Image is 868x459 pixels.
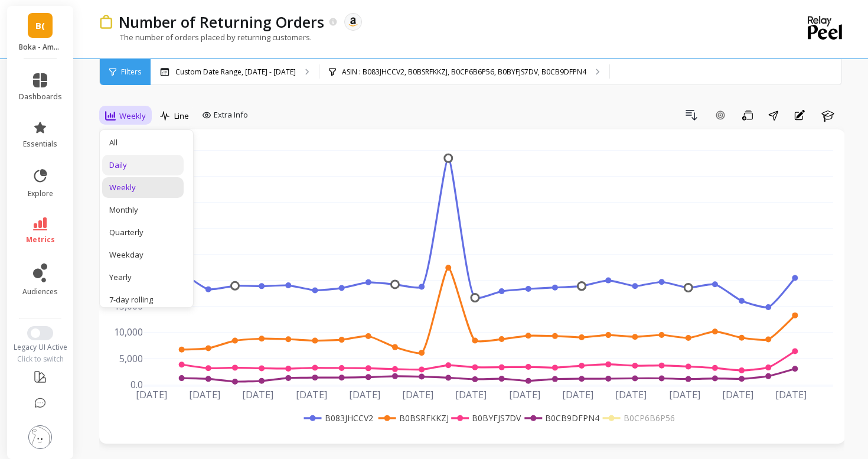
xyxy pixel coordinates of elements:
[23,139,57,149] span: essentials
[214,109,248,121] span: Extra Info
[348,17,358,27] img: api.amazon.svg
[121,67,141,77] span: Filters
[119,110,146,122] span: Weekly
[109,249,177,261] div: Weekday
[109,204,177,216] div: Monthly
[28,189,53,198] span: explore
[109,159,177,171] div: Daily
[27,326,53,340] button: Switch to New UI
[7,343,74,352] div: Legacy UI Active
[175,67,296,77] p: Custom Date Range, [DATE] - [DATE]
[342,67,586,77] p: ASIN : B083JHCCV2, B0BSRFKKZJ, B0CP6B6P56, B0BYFJS7DV, B0CB9DFPN4
[19,43,62,52] p: Boka - Amazon (Essor)
[109,182,177,193] div: Weekly
[7,354,74,364] div: Click to switch
[109,137,177,148] div: All
[109,272,177,283] div: Yearly
[109,227,177,238] div: Quarterly
[174,110,189,122] span: Line
[119,12,324,32] p: Number of Returning Orders
[99,32,312,43] p: The number of orders placed by returning customers.
[19,92,62,102] span: dashboards
[26,235,55,245] span: metrics
[28,425,52,449] img: profile picture
[22,287,58,297] span: audiences
[109,294,177,305] div: 7-day rolling
[99,15,113,30] img: header icon
[35,19,45,32] span: B(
